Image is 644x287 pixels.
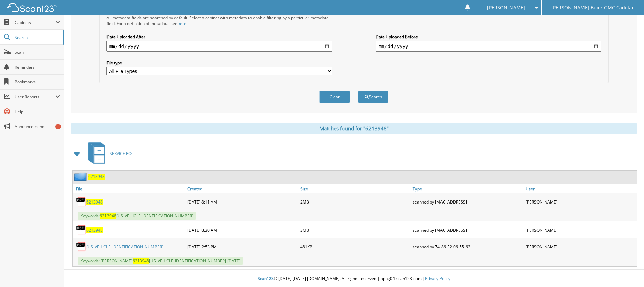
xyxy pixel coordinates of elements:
span: Reminders [15,64,60,70]
input: end [376,41,601,52]
div: scanned by [MAC_ADDRESS] [411,195,524,209]
a: Type [411,184,524,193]
span: User Reports [15,94,55,100]
span: [PERSON_NAME] [487,6,525,10]
div: [DATE] 8:11 AM [186,195,299,209]
div: Matches found for "6213948" [71,123,637,134]
a: File [73,184,186,193]
div: [DATE] 8:30 AM [186,223,299,237]
div: scanned by [MAC_ADDRESS] [411,223,524,237]
button: Search [358,91,388,103]
span: Search [15,34,59,40]
a: Size [299,184,411,193]
a: Created [186,184,299,193]
span: [PERSON_NAME] Buick GMC Cadillac [551,6,634,10]
div: 3MB [299,223,411,237]
label: Date Uploaded Before [376,34,601,40]
div: 2MB [299,195,411,209]
span: Cabinets [15,20,55,25]
span: Keywords: [US_VEHICLE_IDENTIFICATION_NUMBER] [78,212,196,220]
div: [PERSON_NAME] [524,195,637,209]
img: PDF.png [76,242,86,252]
span: Help [15,109,60,115]
input: start [106,41,332,52]
div: [PERSON_NAME] [524,240,637,254]
span: Keywords: [PERSON_NAME] [US_VEHICLE_IDENTIFICATION_NUMBER] [DATE] [78,257,243,265]
span: 6213948 [133,258,149,264]
iframe: Chat Widget [610,255,644,287]
a: Privacy Policy [425,276,450,281]
img: PDF.png [76,225,86,235]
img: scan123-logo-white.svg [7,3,57,12]
label: Date Uploaded After [106,34,332,40]
div: [PERSON_NAME] [524,223,637,237]
span: Scan123 [258,276,274,281]
img: folder2.png [74,172,88,181]
a: 6213948 [88,174,105,180]
a: 6213948 [86,199,103,205]
span: Scan [15,49,60,55]
div: All metadata fields are searched by default. Select a cabinet with metadata to enable filtering b... [106,15,332,26]
span: Announcements [15,124,60,129]
a: 6213948 [86,227,103,233]
a: [US_VEHICLE_IDENTIFICATION_NUMBER] [86,244,163,250]
div: © [DATE]-[DATE] [DOMAIN_NAME]. All rights reserved | appg04-scan123-com | [64,270,644,287]
a: SERVICE RO [84,140,132,167]
div: scanned by 74-86-E2-06-55-62 [411,240,524,254]
label: File type [106,60,332,66]
div: 1 [55,124,61,129]
div: [DATE] 2:53 PM [186,240,299,254]
span: 6213948 [100,213,116,219]
a: User [524,184,637,193]
a: here [177,21,186,26]
img: PDF.png [76,197,86,207]
span: SERVICE RO [110,151,132,157]
span: Bookmarks [15,79,60,85]
div: 481KB [299,240,411,254]
button: Clear [319,91,350,103]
